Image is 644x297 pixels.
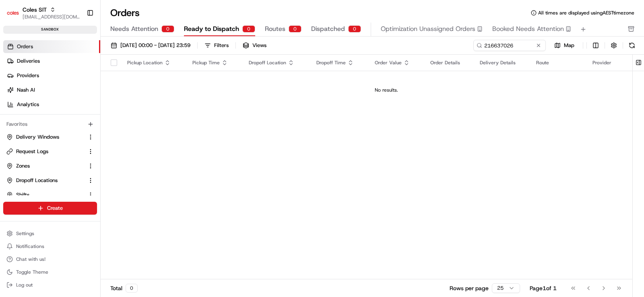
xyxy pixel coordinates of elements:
a: Analytics [3,98,100,111]
input: Type to search [473,40,546,51]
span: Optimization Unassigned Orders [381,24,475,34]
div: Total [110,284,138,293]
div: 0 [161,25,174,33]
span: Delivery Windows [16,133,59,141]
button: Shifts [3,188,97,201]
a: Request Logs [6,148,84,155]
span: Dispatched [311,24,345,34]
button: Coles SIT [23,6,47,14]
button: Settings [3,228,97,239]
span: Routes [265,24,285,34]
button: Notifications [3,241,97,252]
span: Ready to Dispatch [184,24,239,34]
span: Log out [16,282,33,288]
div: Dropoff Time [316,59,362,66]
span: Providers [17,72,39,79]
div: 0 [289,25,301,33]
p: Rows per page [450,284,489,292]
div: sandbox [3,26,97,34]
a: Nash AI [3,84,100,96]
span: Toggle Theme [16,269,48,275]
button: Coles SITColes SIT[EMAIL_ADDRESS][DOMAIN_NAME] [3,3,83,23]
button: Request Logs [3,145,97,158]
a: Delivery Windows [6,133,84,141]
span: Request Logs [16,148,48,155]
span: Orders [17,43,33,50]
span: Shifts [16,191,29,199]
a: Deliveries [3,55,100,68]
h1: Orders [110,6,140,19]
a: Providers [3,69,100,82]
div: Order Value [375,59,417,66]
button: Delivery Windows [3,131,97,143]
span: Analytics [17,101,39,108]
button: Log out [3,279,97,291]
div: Delivery Details [480,59,523,66]
span: [DATE] 00:00 - [DATE] 23:59 [120,42,190,49]
button: Map [549,41,580,50]
div: 0 [242,25,255,33]
a: Dropoff Locations [6,177,84,184]
span: All times are displayed using AEST timezone [538,10,634,16]
span: Dropoff Locations [16,177,58,184]
span: Create [47,205,63,212]
div: Page 1 of 1 [530,284,557,292]
span: Notifications [16,243,44,250]
button: Create [3,202,97,215]
button: Toggle Theme [3,266,97,278]
span: Booked Needs Attention [492,24,564,34]
div: Route [536,59,580,66]
div: Provider [592,59,636,66]
span: Deliveries [17,57,40,65]
a: Orders [3,40,100,53]
button: Dropoff Locations [3,174,97,187]
span: Needs Attention [110,24,158,34]
button: [DATE] 00:00 - [DATE] 23:59 [107,40,194,51]
button: Refresh [626,40,638,51]
span: Zones [16,162,30,170]
button: Views [239,40,270,51]
div: 0 [126,284,138,293]
span: Nash AI [17,86,35,94]
div: Dropoff Location [249,59,303,66]
span: Views [252,42,266,49]
div: Filters [214,42,229,49]
div: Order Details [430,59,467,66]
div: Pickup Time [192,59,235,66]
a: Zones [6,162,84,170]
div: Pickup Location [127,59,180,66]
button: Chat with us! [3,254,97,265]
span: Map [564,42,574,49]
span: Settings [16,230,34,237]
span: Chat with us! [16,256,45,262]
button: [EMAIL_ADDRESS][DOMAIN_NAME] [23,14,80,20]
button: Zones [3,160,97,172]
button: Filters [201,40,232,51]
div: 0 [348,25,361,33]
div: Favorites [3,118,97,131]
a: Shifts [6,191,84,199]
img: Coles SIT [6,6,19,19]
